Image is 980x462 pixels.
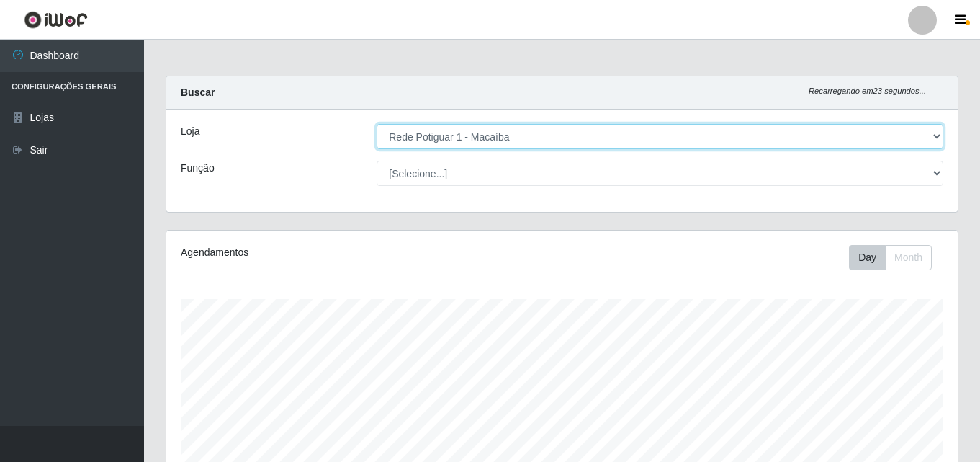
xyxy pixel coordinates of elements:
[181,86,215,98] strong: Buscar
[849,245,943,270] div: Toolbar with button groups
[849,245,932,270] div: First group
[24,11,88,29] img: CoreUI Logo
[181,245,486,260] div: Agendamentos
[885,245,932,270] button: Month
[181,161,215,176] label: Função
[849,245,886,270] button: Day
[809,86,926,95] i: Recarregando em 23 segundos...
[181,124,199,139] label: Loja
